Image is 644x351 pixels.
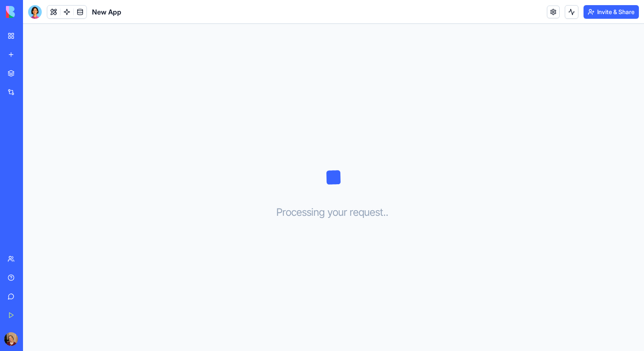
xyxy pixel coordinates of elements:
span: . [383,206,386,219]
span: . [386,206,388,219]
h3: Processing your request [276,206,391,219]
button: Invite & Share [584,5,639,19]
img: ACg8ocJRIDT7cNZee_TooWGnB7YX4EvKNN1fbsqnOOO89ymTG0i3Hdg=s96-c [4,332,18,346]
span: New App [92,7,121,17]
img: logo [6,6,59,18]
